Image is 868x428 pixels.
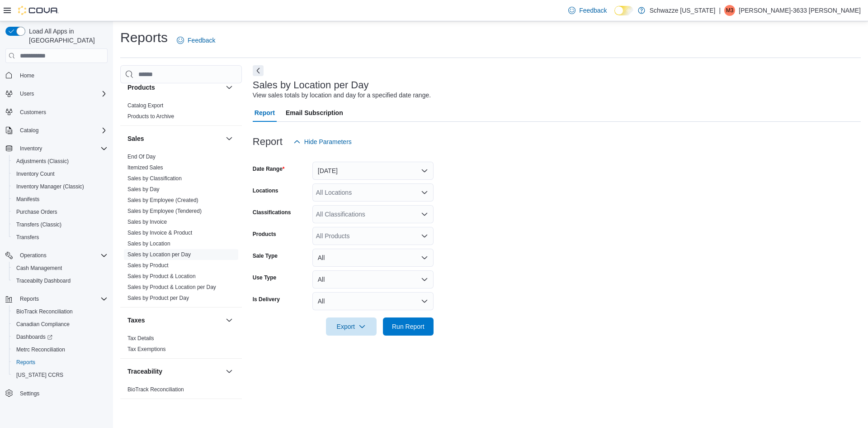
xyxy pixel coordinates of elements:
button: Adjustments (Classic) [9,155,111,168]
button: Traceability [127,367,222,376]
span: Adjustments (Classic) [13,156,108,167]
button: Next [253,65,264,76]
span: Customers [20,109,46,116]
label: Locations [253,187,278,194]
span: Catalog [20,127,38,134]
button: Inventory Manager (Classic) [9,180,111,193]
span: Traceabilty Dashboard [16,277,71,284]
span: Metrc Reconciliation [13,344,108,355]
span: Cash Management [13,263,108,274]
span: Report [255,104,275,122]
button: Metrc Reconciliation [9,343,111,356]
h3: Taxes [127,316,145,325]
span: Feedback [579,6,607,15]
span: Feedback [188,36,215,45]
button: Users [2,87,111,100]
span: BioTrack Reconciliation [16,308,73,315]
a: Customers [16,107,50,118]
span: Inventory [16,143,108,154]
a: Feedback [173,31,219,49]
a: Itemized Sales [127,164,163,171]
button: Inventory Count [9,168,111,180]
button: Canadian Compliance [9,318,111,331]
a: Tax Details [127,335,154,341]
a: Dashboards [13,332,56,342]
span: Canadian Compliance [13,319,108,330]
span: BioTrack Reconciliation [13,306,108,317]
button: [US_STATE] CCRS [9,369,111,381]
button: Products [127,83,222,92]
span: Purchase Orders [13,207,108,217]
a: Sales by Product & Location [127,273,196,279]
a: Metrc Reconciliation [13,344,69,355]
span: Operations [20,252,47,259]
img: Cova [18,6,59,15]
span: Catalog Export [127,102,163,109]
button: Sales [127,134,222,143]
span: Reports [16,359,35,366]
a: Sales by Product [127,262,169,269]
span: Reports [20,295,39,303]
button: Inventory [2,142,111,155]
span: Sales by Invoice [127,218,167,226]
span: Purchase Orders [16,208,57,216]
button: Operations [2,249,111,262]
button: Users [16,88,38,99]
a: Inventory Manager (Classic) [13,181,88,192]
button: Settings [2,387,111,400]
a: Dashboards [9,331,111,343]
span: Transfers (Classic) [16,221,61,228]
a: Settings [16,388,43,399]
button: Traceabilty Dashboard [9,274,111,287]
label: Sale Type [253,252,278,260]
span: Catalog [16,125,108,136]
p: Schwazze [US_STATE] [650,5,716,16]
span: Sales by Product [127,262,169,269]
button: Cash Management [9,262,111,274]
label: Products [253,231,276,238]
a: Products to Archive [127,113,174,120]
a: Sales by Product per Day [127,295,189,301]
div: Products [120,100,242,125]
div: Taxes [120,333,242,358]
a: Sales by Invoice & Product [127,230,192,236]
a: End Of Day [127,154,156,160]
span: Run Report [392,322,425,331]
label: Classifications [253,209,291,216]
span: Export [331,317,371,336]
button: Reports [2,293,111,305]
button: Inventory [16,143,46,154]
a: Sales by Location [127,240,170,247]
button: All [312,249,434,267]
button: Open list of options [421,189,428,196]
span: Sales by Product & Location per Day [127,284,216,291]
span: Sales by Employee (Tendered) [127,207,202,215]
button: Run Report [383,317,434,336]
span: Transfers [16,234,39,241]
span: M3 [726,5,734,16]
span: Load All Apps in [GEOGRAPHIC_DATA] [25,27,108,45]
a: Transfers [13,232,42,243]
button: Open list of options [421,211,428,218]
span: Itemized Sales [127,164,163,171]
button: Traceability [224,366,235,377]
span: Users [20,90,34,97]
span: Inventory Manager (Classic) [16,183,84,190]
a: Traceabilty Dashboard [13,275,74,286]
a: Home [16,70,38,81]
a: Cash Management [13,263,66,274]
a: Sales by Classification [127,175,182,182]
span: Sales by Classification [127,175,182,182]
span: Reports [13,357,108,368]
a: [US_STATE] CCRS [13,370,67,380]
h3: Report [253,136,283,147]
span: Operations [16,250,108,261]
h3: Traceability [127,367,162,376]
span: Manifests [16,196,39,203]
h3: Sales [127,134,144,143]
span: Cash Management [16,264,62,272]
span: Canadian Compliance [16,321,70,328]
span: Inventory Manager (Classic) [13,181,108,192]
